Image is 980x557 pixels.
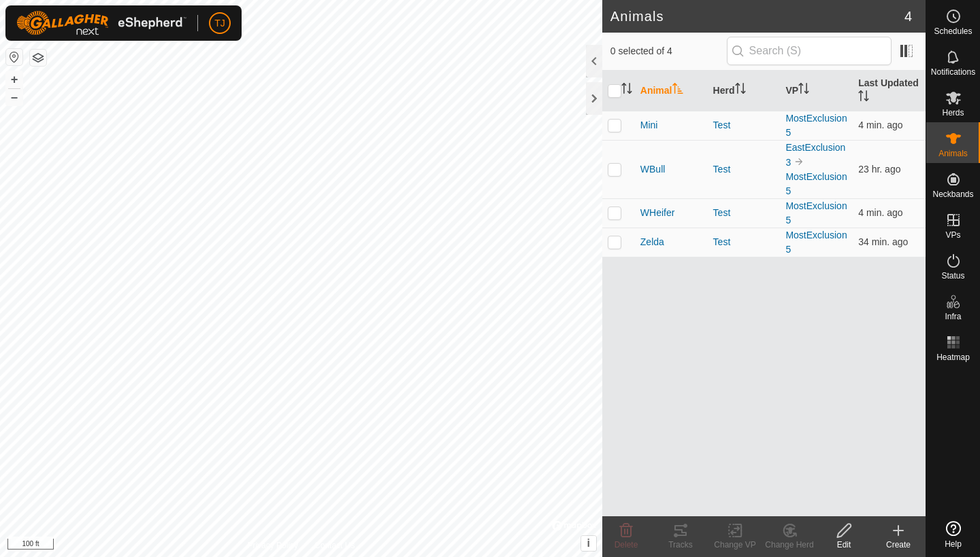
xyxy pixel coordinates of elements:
button: Reset Map [6,49,22,65]
span: i [587,537,590,549]
th: VP [780,71,853,111]
a: MostExclusion5 [785,113,847,138]
div: Test [713,118,775,132]
a: EastExclusion3 [785,142,845,168]
img: to [794,156,804,167]
img: Gallagher Logo [16,11,186,35]
span: Zelda [640,235,664,249]
span: Help [945,540,962,548]
span: VPs [945,231,960,239]
span: TJ [214,16,225,31]
span: 0 selected of 4 [610,44,727,58]
p-sorticon: Activate to sort [798,85,809,96]
a: Contact Us [314,539,355,552]
div: Change VP [708,539,762,551]
input: Search (S) [727,37,892,65]
p-sorticon: Activate to sort [735,85,746,96]
th: Animal [635,71,708,111]
a: MostExclusion5 [785,200,847,226]
span: Mini [640,118,658,132]
div: Edit [817,539,871,551]
span: Status [941,272,964,280]
th: Last Updated [853,71,926,111]
span: Sep 24, 2025 at 7:00 PM [858,164,900,175]
span: Sep 25, 2025 at 5:30 PM [858,236,908,247]
a: MostExclusion5 [785,171,847,196]
div: Test [713,235,775,249]
a: Privacy Policy [247,539,298,552]
div: Change Herd [762,539,817,551]
span: 4 [904,6,912,26]
p-sorticon: Activate to sort [858,92,869,103]
span: Infra [945,312,961,321]
span: Sep 25, 2025 at 6:00 PM [858,207,902,218]
span: Heatmap [936,353,970,361]
p-sorticon: Activate to sort [672,85,683,96]
span: WHeifer [640,206,675,220]
span: Animals [938,149,968,158]
th: Herd [708,71,781,111]
button: – [6,89,22,105]
button: i [581,536,596,551]
div: Test [713,162,775,177]
div: Create [871,539,926,551]
a: MostExclusion5 [785,230,847,255]
div: Test [713,206,775,220]
span: Neckbands [932,190,973,198]
span: Delete [615,540,638,550]
span: Notifications [931,68,975,76]
span: Sep 25, 2025 at 6:00 PM [858,120,902,130]
div: Tracks [653,539,708,551]
span: WBull [640,162,666,177]
h2: Animals [610,8,904,24]
button: + [6,71,22,88]
button: Map Layers [30,50,46,66]
p-sorticon: Activate to sort [621,85,632,96]
span: Herds [942,109,964,117]
a: Help [926,516,980,554]
span: Schedules [934,27,972,35]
